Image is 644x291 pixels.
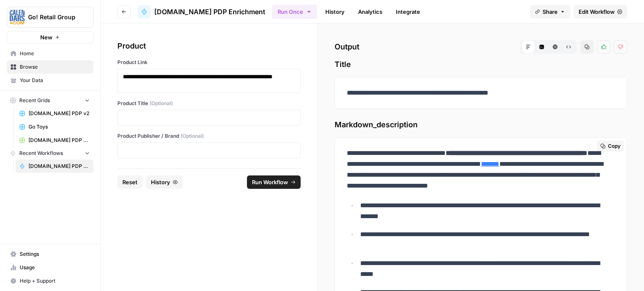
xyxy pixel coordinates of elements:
span: Edit Workflow [579,8,615,16]
a: [DOMAIN_NAME] PDP Enrichment [138,5,265,18]
button: Reset [117,175,143,189]
button: Share [530,5,570,18]
span: Settings [20,250,90,258]
a: Browse [7,60,93,74]
button: Recent Workflows [7,147,93,160]
a: Usage [7,261,93,274]
label: Product Publisher / Brand [117,132,301,140]
button: Copy [597,141,624,152]
span: New [40,33,52,41]
img: Go! Retail Group Logo [10,10,25,25]
button: Run Once [272,5,317,19]
span: Browse [20,63,90,71]
span: [DOMAIN_NAME] PDP Enrichment [154,7,265,17]
a: Integrate [391,5,425,18]
span: [DOMAIN_NAME] PDP Enrichment [29,162,90,170]
button: Help + Support [7,274,93,288]
a: [DOMAIN_NAME] PDP Enrichment Grid [16,134,93,147]
span: [DOMAIN_NAME] PDP Enrichment Grid [29,136,90,144]
span: Home [20,50,90,57]
button: Run Workflow [247,175,301,189]
a: Edit Workflow [574,5,627,18]
button: Recent Grids [7,94,93,107]
label: Product Link [117,59,301,66]
button: New [7,31,93,44]
button: History [146,175,183,189]
span: Go Toys [29,123,90,131]
a: Analytics [353,5,387,18]
span: History [151,178,170,186]
span: Reset [122,178,138,186]
span: [DOMAIN_NAME] PDP v2 [29,110,90,117]
span: Share [543,8,558,16]
span: Recent Grids [19,97,50,104]
a: Your Data [7,74,93,87]
a: History [320,5,350,18]
span: Help + Support [20,277,90,285]
span: Markdown_description [335,119,627,131]
a: [DOMAIN_NAME] PDP v2 [16,107,93,120]
h2: Output [335,40,627,54]
span: Title [335,59,627,70]
span: Run Workflow [252,178,288,186]
button: Workspace: Go! Retail Group [7,7,93,28]
a: Go Toys [16,120,93,134]
span: Recent Workflows [19,149,63,157]
span: Go! Retail Group [28,13,79,21]
span: (Optional) [181,132,204,140]
a: [DOMAIN_NAME] PDP Enrichment [16,160,93,173]
span: Your Data [20,77,90,84]
span: Copy [608,142,621,150]
span: (Optional) [150,100,173,107]
label: Product Title [117,100,301,107]
a: Settings [7,247,93,261]
div: Product [117,40,301,52]
a: Home [7,47,93,60]
span: Usage [20,264,90,271]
